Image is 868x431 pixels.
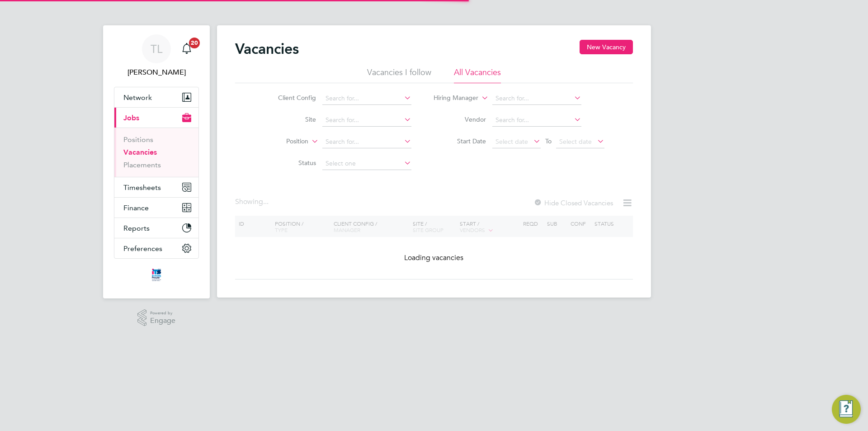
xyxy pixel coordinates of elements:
span: Preferences [123,244,162,253]
label: Vendor [434,115,486,123]
button: Reports [114,218,198,238]
li: All Vacancies [454,67,501,83]
a: Powered byEngage [137,309,176,327]
li: Vacancies I follow [367,67,431,83]
label: Client Config [264,94,316,102]
a: Placements [123,161,161,169]
button: Finance [114,198,198,218]
span: Timesheets [123,183,161,192]
span: 20 [189,38,200,48]
span: Reports [123,224,150,232]
button: Jobs [114,108,198,128]
span: Finance [123,204,149,212]
a: TL[PERSON_NAME] [114,34,199,78]
label: Start Date [434,137,486,145]
button: Preferences [114,238,198,258]
button: Timesheets [114,177,198,197]
input: Search for... [492,92,581,105]
span: Jobs [123,114,139,122]
a: Vacancies [123,148,157,156]
label: Hide Closed Vacancies [533,199,613,207]
label: Hiring Manager [426,94,478,103]
span: Tim Lerwill [114,67,199,78]
a: 20 [178,34,196,63]
input: Search for... [322,114,411,127]
input: Search for... [322,136,411,148]
input: Search for... [492,114,581,127]
a: Positions [123,135,153,144]
span: Network [123,93,152,102]
span: Powered by [150,309,175,317]
nav: Main navigation [103,25,210,298]
img: itsconstruction-logo-retina.png [150,268,163,282]
span: Select date [495,137,528,146]
label: Status [264,159,316,167]
div: Showing [235,197,270,207]
h2: Vacancies [235,40,299,58]
label: Position [256,137,308,146]
button: Engage Resource Center [832,395,861,424]
span: ... [263,197,269,206]
label: Site [264,115,316,123]
button: New Vacancy [580,40,633,54]
a: Go to home page [114,268,199,282]
div: Jobs [114,128,198,177]
span: To [542,135,554,147]
span: TL [151,43,162,55]
button: Network [114,87,198,107]
input: Search for... [322,92,411,105]
span: Engage [150,317,175,325]
input: Select one [322,157,411,170]
span: Select date [559,137,592,146]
